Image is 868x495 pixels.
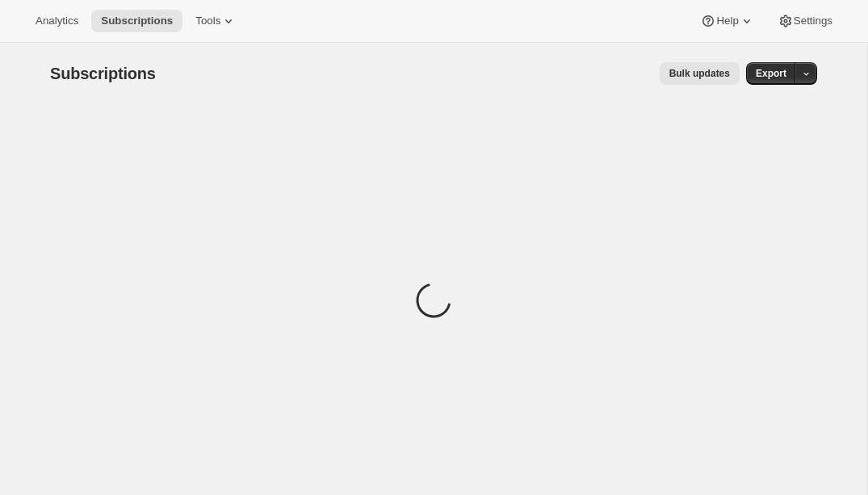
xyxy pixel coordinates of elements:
span: Subscriptions [50,65,156,82]
button: Export [746,62,796,85]
span: Bulk updates [669,67,730,80]
span: Analytics [36,15,78,27]
span: Help [716,15,738,27]
button: Subscriptions [91,10,182,32]
button: Settings [768,10,842,32]
span: Subscriptions [101,15,173,27]
span: Tools [195,15,220,27]
span: Export [756,67,786,80]
button: Tools [186,10,246,32]
button: Bulk updates [660,62,740,85]
span: Settings [794,15,832,27]
button: Analytics [26,10,88,32]
button: Help [690,10,764,32]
